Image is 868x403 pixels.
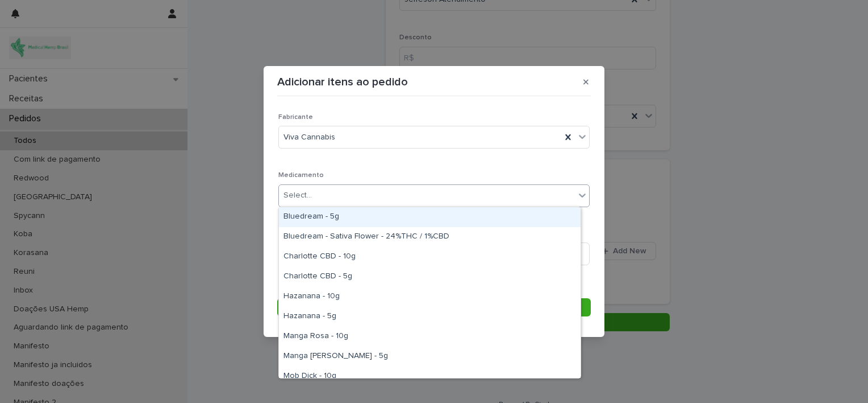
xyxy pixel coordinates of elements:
[277,298,591,316] button: Save
[279,367,581,386] div: Mob Dick - 10g
[279,267,581,287] div: Charlotte CBD - 5g
[279,307,581,327] div: Hazanana - 5g
[279,207,581,227] div: Bluedream - 5g
[278,172,324,179] span: Medicamento
[279,227,581,247] div: Bluedream - Sativa Flower - 24%THC / 1%CBD
[279,287,581,307] div: Hazanana - 10g
[283,190,312,201] div: Select...
[279,327,581,347] div: Manga Rosa - 10g
[278,114,313,121] span: Fabricante
[279,247,581,267] div: Charlotte CBD - 10g
[277,75,408,89] p: Adicionar itens ao pedido
[279,347,581,367] div: Manga Rosa - 5g
[283,131,335,143] span: Viva Cannabis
